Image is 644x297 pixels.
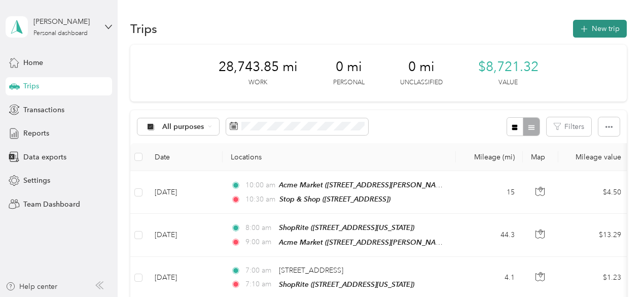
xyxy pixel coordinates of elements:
span: 8:00 am [245,222,274,234]
span: $8,721.32 [478,59,539,75]
td: $13.29 [558,214,629,256]
p: Work [248,78,267,87]
th: Map [523,143,558,171]
span: [STREET_ADDRESS] [279,266,343,275]
span: Data exports [23,152,66,162]
span: 0 mi [408,59,435,75]
th: Mileage value [558,143,629,171]
p: Value [498,78,518,87]
span: Team Dashboard [23,199,80,210]
span: Home [23,57,43,68]
span: 9:00 am [245,237,274,248]
div: [PERSON_NAME] [33,16,97,27]
th: Date [147,143,223,171]
td: $4.50 [558,171,629,214]
p: Unclassified [400,78,443,87]
td: [DATE] [147,171,223,214]
span: All purposes [162,123,204,130]
th: Locations [223,143,456,171]
button: Help center [6,281,57,292]
button: Filters [547,117,591,136]
span: Stop & Shop ([STREET_ADDRESS]) [279,195,390,203]
span: Acme Market ([STREET_ADDRESS][PERSON_NAME][PERSON_NAME]) [279,181,508,189]
span: Trips [23,81,39,91]
span: 10:30 am [245,194,275,205]
td: 44.3 [456,214,523,256]
span: Reports [23,128,49,139]
div: Personal dashboard [33,30,88,37]
span: Settings [23,175,50,186]
span: Acme Market ([STREET_ADDRESS][PERSON_NAME][PERSON_NAME]) [279,238,508,247]
span: Transactions [23,105,64,115]
td: 15 [456,171,523,214]
p: Personal [333,78,365,87]
td: [DATE] [147,214,223,256]
span: ShopRite ([STREET_ADDRESS][US_STATE]) [279,280,414,288]
span: 10:00 am [245,180,274,191]
button: New trip [573,20,627,38]
iframe: Everlance-gr Chat Button Frame [587,240,644,297]
span: 7:00 am [245,265,274,276]
th: Mileage (mi) [456,143,523,171]
span: 28,743.85 mi [219,59,298,75]
h1: Trips [130,23,157,34]
span: ShopRite ([STREET_ADDRESS][US_STATE]) [279,223,414,232]
span: 0 mi [336,59,362,75]
span: 7:10 am [245,279,274,290]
